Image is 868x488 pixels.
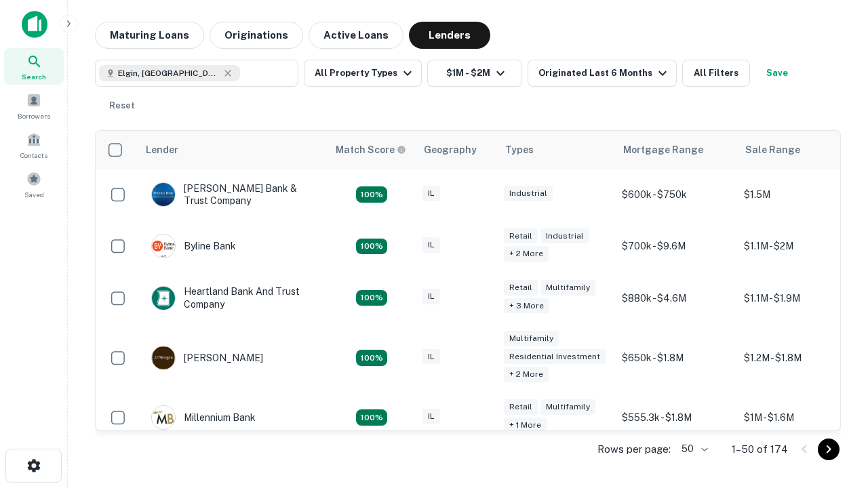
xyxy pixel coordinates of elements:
[623,142,703,158] div: Mortgage Range
[416,131,497,169] th: Geography
[356,350,387,366] div: Matching Properties: 24, hasApolloMatch: undefined
[615,272,737,323] td: $880k - $4.6M
[737,392,859,443] td: $1M - $1.6M
[151,405,256,430] div: Millennium Bank
[504,331,559,346] div: Multifamily
[422,237,440,253] div: IL
[152,406,175,429] img: picture
[409,22,490,49] button: Lenders
[24,189,44,200] span: Saved
[304,60,422,87] button: All Property Types
[309,22,403,49] button: Active Loans
[336,142,406,157] div: Capitalize uses an advanced AI algorithm to match your search with the best lender. The match sco...
[356,239,387,255] div: Matching Properties: 18, hasApolloMatch: undefined
[422,186,440,201] div: IL
[528,60,677,87] button: Originated Last 6 Months
[427,60,522,87] button: $1M - $2M
[152,235,175,258] img: picture
[422,409,440,424] div: IL
[615,169,737,220] td: $600k - $750k
[818,439,840,460] button: Go to next page
[424,142,477,158] div: Geography
[336,142,403,157] h6: Match Score
[540,280,595,296] div: Multifamily
[540,399,595,415] div: Multifamily
[118,67,220,79] span: Elgin, [GEOGRAPHIC_DATA], [GEOGRAPHIC_DATA]
[146,142,178,158] div: Lender
[737,169,859,220] td: $1.5M
[100,92,144,119] button: Reset
[538,65,671,81] div: Originated Last 6 Months
[737,272,859,323] td: $1.1M - $1.9M
[615,220,737,272] td: $700k - $9.6M
[504,228,538,244] div: Retail
[504,298,549,314] div: + 3 more
[152,183,175,206] img: picture
[422,349,440,365] div: IL
[151,234,236,258] div: Byline Bank
[504,418,547,433] div: + 1 more
[356,290,387,306] div: Matching Properties: 20, hasApolloMatch: undefined
[356,186,387,203] div: Matching Properties: 28, hasApolloMatch: undefined
[4,127,64,163] a: Contacts
[504,186,553,201] div: Industrial
[497,131,615,169] th: Types
[4,87,64,124] a: Borrowers
[737,324,859,392] td: $1.2M - $1.8M
[22,71,46,82] span: Search
[755,60,799,87] button: Save your search to get updates of matches that match your search criteria.
[4,48,64,85] a: Search
[504,349,606,365] div: Residential Investment
[615,324,737,392] td: $650k - $1.8M
[800,380,868,445] iframe: Chat Widget
[597,441,671,457] p: Rows per page:
[356,409,387,426] div: Matching Properties: 16, hasApolloMatch: undefined
[20,150,47,161] span: Contacts
[682,60,750,87] button: All Filters
[737,220,859,272] td: $1.1M - $2M
[18,110,50,121] span: Borrowers
[152,346,175,369] img: picture
[151,346,263,370] div: [PERSON_NAME]
[676,439,710,459] div: 50
[138,131,328,169] th: Lender
[505,142,534,158] div: Types
[152,287,175,310] img: picture
[615,131,737,169] th: Mortgage Range
[737,131,859,169] th: Sale Range
[151,285,314,310] div: Heartland Bank And Trust Company
[504,367,549,382] div: + 2 more
[504,280,538,296] div: Retail
[151,182,314,207] div: [PERSON_NAME] Bank & Trust Company
[745,142,800,158] div: Sale Range
[422,289,440,304] div: IL
[540,228,589,244] div: Industrial
[615,392,737,443] td: $555.3k - $1.8M
[210,22,303,49] button: Originations
[95,22,204,49] button: Maturing Loans
[504,399,538,415] div: Retail
[4,166,64,203] a: Saved
[732,441,788,457] p: 1–50 of 174
[328,131,416,169] th: Capitalize uses an advanced AI algorithm to match your search with the best lender. The match sco...
[22,11,47,38] img: capitalize-icon.png
[504,246,549,262] div: + 2 more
